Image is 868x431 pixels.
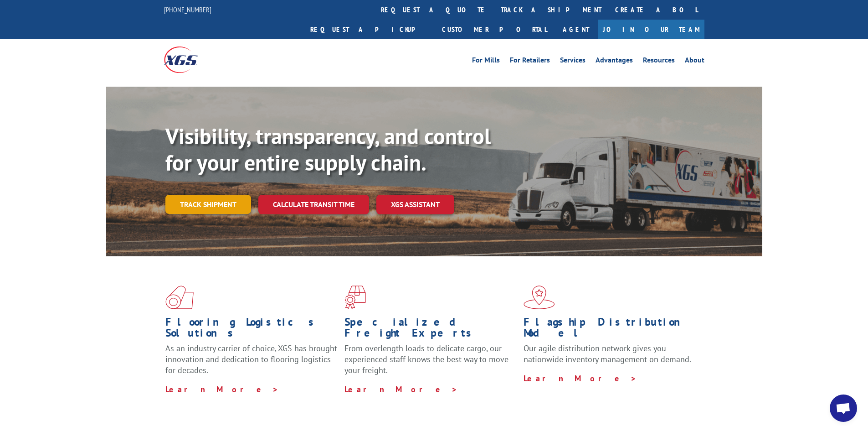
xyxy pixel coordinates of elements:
[643,57,675,67] a: Resources
[524,373,637,384] a: Learn More >
[165,122,491,177] b: Visibility, transparency, and control for your entire supply chain.
[596,57,633,67] a: Advantages
[554,20,598,39] a: Agent
[165,286,194,309] img: xgs-icon-total-supply-chain-intelligence-red
[685,57,704,67] a: About
[344,317,517,343] h1: Specialized Freight Experts
[524,317,696,343] h1: Flagship Distribution Model
[165,343,337,375] span: As an industry carrier of choice, XGS has brought innovation and dedication to flooring logistics...
[165,317,338,343] h1: Flooring Logistics Solutions
[560,57,586,67] a: Services
[344,384,458,395] a: Learn More >
[303,20,435,39] a: Request a pickup
[344,286,366,309] img: xgs-icon-focused-on-flooring-red
[344,343,517,384] p: From overlength loads to delicate cargo, our experienced staff knows the best way to move your fr...
[472,57,500,67] a: For Mills
[165,195,251,214] a: Track shipment
[598,20,704,39] a: Join Our Team
[164,5,211,14] a: [PHONE_NUMBER]
[524,286,555,309] img: xgs-icon-flagship-distribution-model-red
[165,384,279,395] a: Learn More >
[435,20,554,39] a: Customer Portal
[830,395,857,422] div: Open chat
[376,195,454,214] a: XGS ASSISTANT
[510,57,550,67] a: For Retailers
[524,343,691,364] span: Our agile distribution network gives you nationwide inventory management on demand.
[258,195,369,214] a: Calculate transit time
